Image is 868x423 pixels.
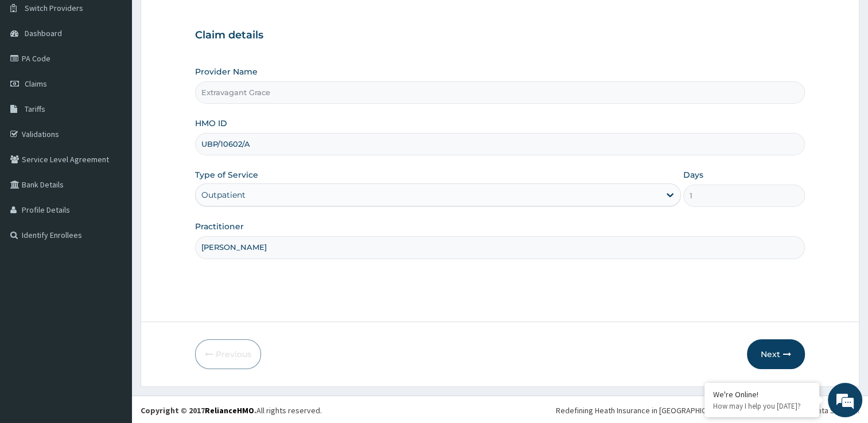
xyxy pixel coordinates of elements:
[195,117,227,129] label: HMO ID
[141,405,256,416] strong: Copyright © 2017 .
[188,6,216,33] div: Minimize live chat window
[713,401,811,411] p: How may I help you today?
[25,104,45,114] span: Tariffs
[67,134,158,250] span: We're online!
[683,169,703,181] label: Days
[195,29,805,42] h3: Claim details
[201,189,246,201] div: Outpatient
[6,292,219,332] textarea: Type your message and hit 'Enter'
[21,57,46,86] img: d_794563401_company_1708531726252_794563401
[195,133,805,155] input: Enter HMO ID
[713,389,811,399] div: We're Online!
[747,339,805,369] button: Next
[205,405,254,416] a: RelianceHMO
[195,169,258,181] label: Type of Service
[195,66,258,77] label: Provider Name
[60,64,193,79] div: Chat with us now
[25,79,47,89] span: Claims
[195,236,805,258] input: Enter Name
[195,221,244,232] label: Practitioner
[25,28,62,38] span: Dashboard
[195,339,261,369] button: Previous
[556,405,859,416] div: Redefining Heath Insurance in [GEOGRAPHIC_DATA] using Telemedicine and Data Science!
[25,3,83,13] span: Switch Providers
